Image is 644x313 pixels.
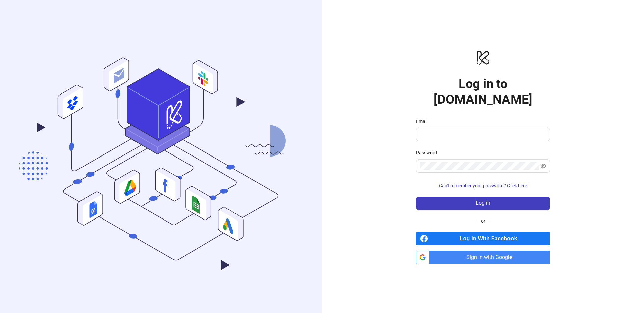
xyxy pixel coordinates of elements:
[416,76,550,107] h1: Log in to [DOMAIN_NAME]
[416,149,441,156] label: Password
[416,197,550,210] button: Log in
[476,217,491,225] span: or
[416,183,550,188] a: Can't remember your password? Click here
[541,163,546,169] span: eye-invisible
[420,130,545,138] input: Email
[416,181,550,191] button: Can't remember your password? Click here
[431,232,550,245] span: Log in With Facebook
[416,118,432,125] label: Email
[432,251,550,264] span: Sign in with Google
[439,183,527,188] span: Can't remember your password? Click here
[416,251,550,264] a: Sign in with Google
[420,162,539,170] input: Password
[476,200,490,206] span: Log in
[416,232,550,245] a: Log in With Facebook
